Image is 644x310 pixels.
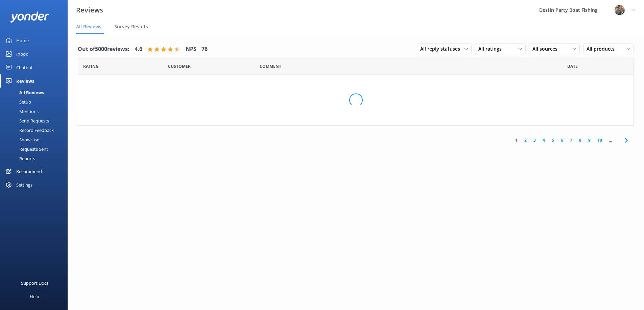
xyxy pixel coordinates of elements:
[557,137,567,143] a: 6
[135,45,142,54] h4: 4.6
[4,144,68,154] a: Requests Sent
[576,137,585,143] a: 8
[4,107,68,116] a: Mentions
[478,45,506,53] span: All ratings
[4,88,68,97] a: All Reviews
[530,137,539,143] a: 3
[532,45,562,53] span: All sources
[4,154,68,163] a: Reports
[4,107,39,116] div: Mentions
[4,125,54,135] div: Record Feedback
[4,97,31,107] div: Setup
[605,137,615,143] span: ...
[4,144,48,154] div: Requests Sent
[83,63,99,69] span: Date
[567,137,576,143] a: 7
[21,276,48,290] div: Support Docs
[76,23,101,30] span: All Reviews
[585,137,594,143] a: 9
[521,137,530,143] a: 2
[512,137,521,143] a: 1
[16,165,42,178] div: Recommend
[168,63,191,69] span: Date
[548,137,557,143] a: 5
[587,45,619,53] span: All products
[186,45,196,54] h4: NPS
[4,135,68,144] a: Showcase
[4,116,68,125] a: Send Requests
[78,45,129,54] h4: Out of 5000 reviews:
[260,63,281,69] span: Question
[594,137,605,143] a: 10
[16,61,33,74] div: Chatbot
[16,74,34,88] div: Reviews
[567,63,578,69] span: Date
[16,34,29,47] div: Home
[10,11,49,23] img: yonder-white-logo.png
[539,137,548,143] a: 4
[420,45,464,53] span: All reply statuses
[16,178,32,192] div: Settings
[4,125,68,135] a: Record Feedback
[4,97,68,107] a: Setup
[4,154,35,163] div: Reports
[76,5,103,16] h3: Reviews
[114,23,148,30] span: Survey Results
[615,5,625,15] img: 250-1666038197.jpg
[4,116,49,125] div: Send Requests
[4,88,44,97] div: All Reviews
[30,290,39,303] div: Help
[16,47,28,61] div: Inbox
[4,135,39,144] div: Showcase
[201,45,208,54] h4: 76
